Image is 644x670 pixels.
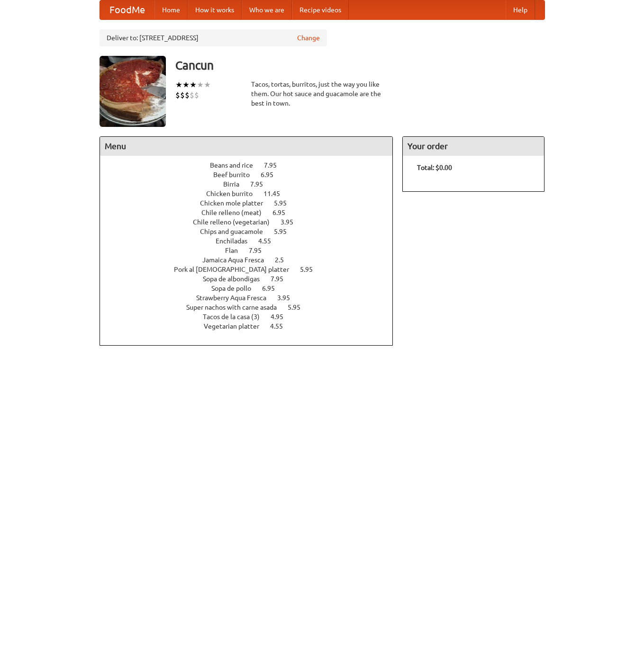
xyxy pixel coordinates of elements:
li: ★ [204,80,211,90]
span: 4.95 [271,313,293,321]
a: Who we are [242,0,292,19]
a: Beans and rice 7.95 [210,161,294,169]
span: 5.95 [274,199,296,207]
span: 4.55 [270,322,292,330]
span: Chicken mole platter [200,199,272,207]
a: Help [506,0,535,19]
li: ★ [190,80,197,90]
span: Vegetarian platter [204,322,269,330]
span: Birria [223,180,249,188]
a: Chips and guacamole 5.95 [200,228,304,235]
span: Beef burrito [213,171,259,179]
span: 7.95 [250,180,272,188]
span: 6.95 [272,209,295,216]
span: Enchiladas [216,237,257,245]
span: 4.55 [258,237,281,245]
a: Chicken mole platter 5.95 [200,199,304,207]
img: angular.jpg [100,56,166,127]
li: $ [175,90,180,100]
span: Sopa de pollo [211,285,261,292]
b: Total: $0.00 [417,164,452,171]
a: Strawberry Aqua Fresca 3.95 [196,294,308,302]
a: Recipe videos [292,0,349,19]
span: Flan [225,247,247,254]
a: Home [154,0,188,19]
a: Super nachos with carne asada 5.95 [186,304,318,311]
span: Jamaica Aqua Fresca [202,256,273,264]
a: Chile relleno (vegetarian) 3.95 [193,218,311,226]
a: How it works [188,0,242,19]
a: Sopa de albondigas 7.95 [203,275,301,283]
a: Sopa de pollo 6.95 [211,285,292,292]
li: ★ [182,80,190,90]
span: Chile relleno (vegetarian) [193,218,279,226]
span: 6.95 [262,285,284,292]
span: 2.5 [275,256,293,264]
span: Chips and guacamole [200,228,272,235]
a: Chile relleno (meat) 6.95 [201,209,303,216]
span: 5.95 [274,228,296,235]
span: Sopa de albondigas [203,275,269,283]
li: $ [194,90,199,100]
h4: Your order [403,137,544,156]
span: 5.95 [300,266,322,273]
a: Beef burrito 6.95 [213,171,291,179]
li: $ [190,90,194,100]
span: 7.95 [249,247,271,254]
a: Birria 7.95 [223,180,281,188]
div: Tacos, tortas, burritos, just the way you like them. Our hot sauce and guacamole are the best in ... [251,80,393,108]
span: Pork al [DEMOGRAPHIC_DATA] platter [174,266,299,273]
span: 11.45 [263,190,290,197]
li: $ [185,90,190,100]
span: Strawberry Aqua Fresca [196,294,276,302]
span: 3.95 [277,294,299,302]
span: Beans and rice [210,161,263,169]
a: FoodMe [100,0,154,19]
span: 7.95 [271,275,293,283]
li: $ [180,90,185,100]
span: Chicken burrito [206,190,262,197]
a: Change [297,33,320,43]
h4: Menu [100,137,393,156]
span: 6.95 [261,171,283,179]
li: ★ [175,80,182,90]
a: Vegetarian platter 4.55 [204,322,300,330]
span: 7.95 [264,161,286,169]
span: 5.95 [288,304,310,311]
a: Tacos de la casa (3) 4.95 [203,313,301,321]
a: Pork al [DEMOGRAPHIC_DATA] platter 5.95 [174,266,330,273]
li: ★ [197,80,204,90]
h3: Cancun [175,56,545,75]
a: Enchiladas 4.55 [216,237,289,245]
a: Chicken burrito 11.45 [206,190,298,197]
a: Flan 7.95 [225,247,279,254]
span: Super nachos with carne asada [186,304,286,311]
a: Jamaica Aqua Fresca 2.5 [202,256,301,264]
span: Chile relleno (meat) [201,209,271,216]
span: 3.95 [281,218,303,226]
span: Tacos de la casa (3) [203,313,269,321]
div: Deliver to: [STREET_ADDRESS] [100,29,327,46]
